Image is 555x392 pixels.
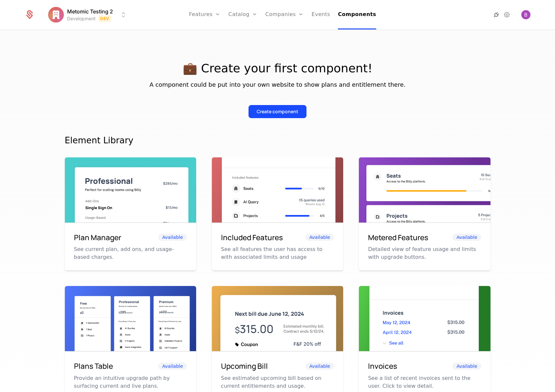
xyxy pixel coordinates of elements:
h6: Upcoming Bill [221,361,268,372]
button: Select environment [50,8,127,22]
h6: Included Features [221,232,283,243]
span: Available [158,234,187,241]
div: Element Library [65,134,490,147]
span: Dev [98,15,112,22]
span: Available [453,234,481,241]
p: Provide an intuitive upgrade path by surfacing current and live plans. [74,374,187,390]
h6: Metered Features [368,232,428,243]
img: Ben van [521,10,530,19]
div: Development [67,15,96,22]
p: 💼 Create your first component! [65,62,490,75]
h6: Plan Manager [74,232,121,243]
span: Available [305,234,334,241]
p: Detailed view of feature usage and limits with upgrade buttons. [368,245,481,261]
h6: Invoices [368,361,397,372]
h6: Plans Table [74,361,113,372]
p: See all features the user has access to with associated limits and usage [221,245,334,261]
span: Available [158,363,187,370]
p: See a list of recent invoices sent to the user. Click to view detail. [368,374,481,390]
span: Metomic Testing 2 [67,8,113,15]
span: Available [453,363,481,370]
img: Metomic Testing 2 [48,7,64,23]
p: See current plan, add ons, and usage-based charges. [74,245,187,261]
p: A component could be put into your own website to show plans and entitlement there. [65,80,490,89]
p: See estimated upcoming bill based on current entitlements and usage. [221,374,334,390]
div: Create component [257,108,298,115]
a: Integrations [492,11,500,19]
button: Open user button [521,10,530,19]
span: Available [305,363,334,370]
button: Create component [249,105,306,118]
a: Settings [503,11,511,19]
